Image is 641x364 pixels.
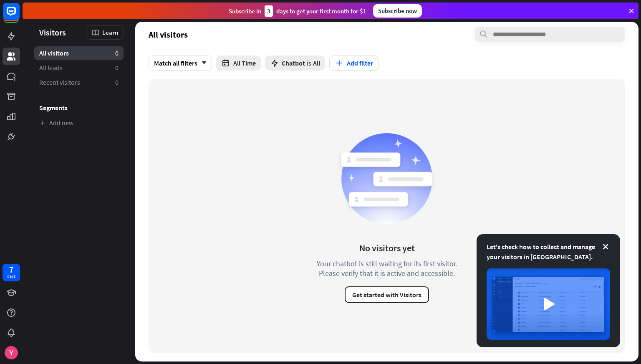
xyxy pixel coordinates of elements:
[102,28,118,36] span: Learn
[197,61,207,66] i: arrow_down
[216,56,261,71] button: All Time
[329,56,379,71] button: Add filter
[265,5,273,17] div: 3
[34,61,124,75] a: All leads 0
[3,264,20,281] a: 7 days
[149,30,188,39] span: All visitors
[7,3,32,28] button: Open LiveChat chat widget
[149,56,212,71] div: Match all filters
[359,242,415,254] div: No visitors yet
[373,4,422,18] div: Subscribe now
[39,78,80,87] span: Recent visitors
[115,78,119,87] aside: 0
[487,242,610,262] div: Let's check how to collect and manage your visitors in [GEOGRAPHIC_DATA].
[487,268,610,340] img: image
[34,116,124,130] a: Add new
[39,28,66,37] span: Visitors
[7,273,15,279] div: days
[34,104,124,112] h3: Segments
[115,63,119,72] aside: 0
[282,59,305,67] span: Chatbot
[307,59,311,67] span: is
[301,259,472,278] div: Your chatbot is still waiting for its first visitor. Please verify that it is active and accessible.
[313,59,320,67] span: All
[229,5,366,17] div: Subscribe in days to get your first month for $1
[9,266,13,273] div: 7
[115,49,119,58] aside: 0
[34,76,124,89] a: Recent visitors 0
[345,286,429,303] button: Get started with Visitors
[39,63,63,72] span: All leads
[39,49,69,58] span: All visitors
